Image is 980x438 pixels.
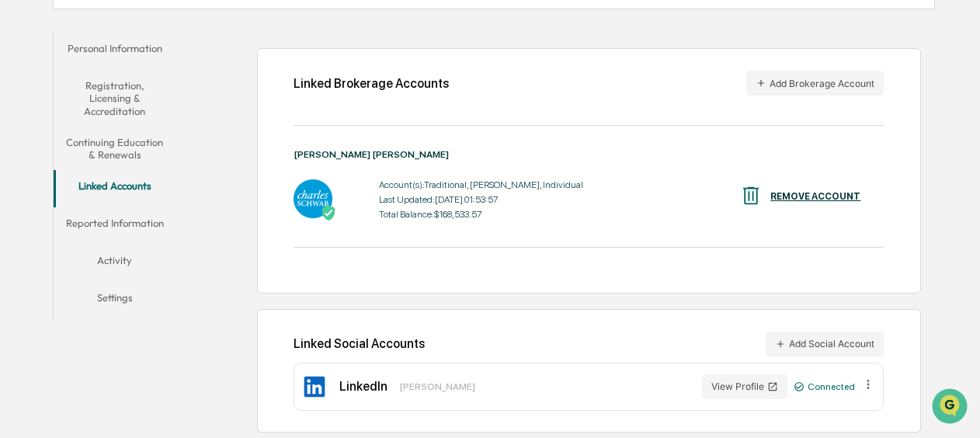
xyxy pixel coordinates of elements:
button: Start new chat [264,123,283,141]
a: 🔎Data Lookup [9,218,104,246]
iframe: Open customer support [930,387,972,429]
div: REMOVE ACCOUNT [770,191,860,202]
div: Linked Brokerage Accounts [294,76,449,91]
img: Charles Schwab - Active [294,179,332,218]
button: Add Brokerage Account [746,71,884,96]
div: Total Balance: $168,533.57 [379,209,583,220]
div: Last Updated: [DATE] 01:53:57 [379,194,583,205]
div: We're available if you need us! [53,134,196,146]
div: Connected [794,381,855,392]
img: Active [321,205,336,221]
button: Settings [54,282,176,319]
input: Clear [40,70,256,86]
span: Attestations [128,195,193,210]
img: REMOVE ACCOUNT [739,184,763,207]
button: View Profile [702,374,787,399]
div: [PERSON_NAME] [400,381,475,392]
button: Reported Information [54,207,176,245]
div: secondary tabs example [54,33,176,319]
button: Registration, Licensing & Accreditation [54,70,176,127]
div: LinkedIn [339,379,387,394]
img: 1746055101610-c473b297-6a78-478c-a979-82029cc54cd1 [16,118,43,146]
div: Linked Social Accounts [294,332,884,356]
button: Activity [54,245,176,282]
span: Data Lookup [31,224,98,240]
div: Account(s): Traditional, [PERSON_NAME], Individual [379,179,583,190]
a: Powered byPylon [109,262,188,274]
span: Preclearance [31,195,100,210]
button: Personal Information [54,33,176,70]
a: 🗄️Attestations [106,189,199,217]
p: How can we help? [16,32,283,57]
button: Linked Accounts [54,170,176,207]
button: Add Social Account [766,332,884,356]
span: Pylon [155,262,188,274]
div: [PERSON_NAME] [PERSON_NAME] [294,149,884,160]
div: 🔎 [16,226,28,238]
img: LinkedIn Icon [302,374,327,399]
button: Continuing Education & Renewals [54,127,176,171]
div: Start new chat [53,118,255,134]
div: 🗄️ [113,196,125,209]
div: 🖐️ [16,196,28,209]
a: 🖐️Preclearance [9,189,106,217]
